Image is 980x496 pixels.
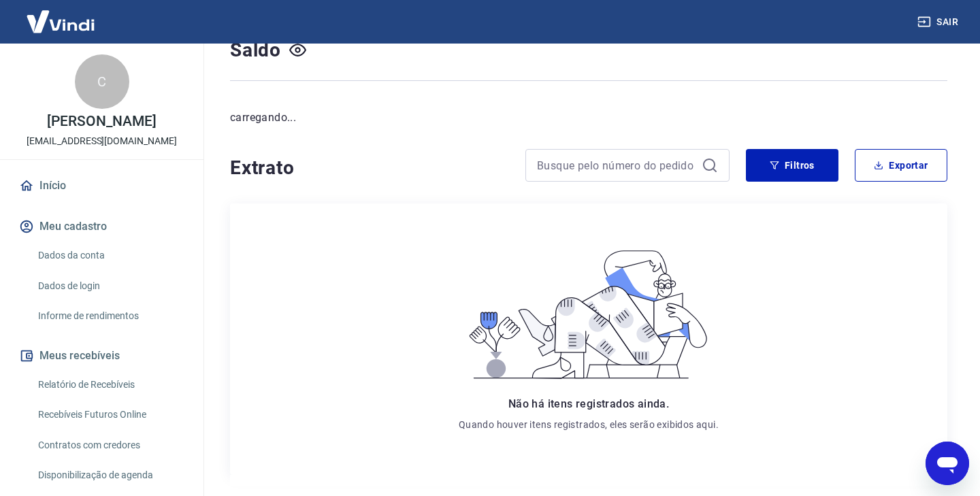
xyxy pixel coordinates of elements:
[75,54,129,109] div: C
[508,397,669,410] span: Não há itens registrados ainda.
[746,149,838,182] button: Filtros
[926,442,969,485] iframe: Botão para abrir a janela de mensagens
[16,171,187,201] a: Início
[33,431,187,459] a: Contratos com credores
[33,461,187,489] a: Disponibilização de agenda
[855,149,947,182] button: Exportar
[33,242,187,269] a: Dados da conta
[47,114,156,129] p: [PERSON_NAME]
[33,401,187,429] a: Recebíveis Futuros Online
[33,371,187,399] a: Relatório de Recebíveis
[537,155,696,176] input: Busque pelo número do pedido
[33,272,187,300] a: Dados de login
[459,418,719,431] p: Quando houver itens registrados, eles serão exibidos aqui.
[230,154,509,182] h4: Extrato
[915,10,964,35] button: Sair
[16,212,187,242] button: Meu cadastro
[16,1,105,42] img: Vindi
[27,134,177,148] p: [EMAIL_ADDRESS][DOMAIN_NAME]
[230,110,947,126] p: carregando...
[16,341,187,371] button: Meus recebíveis
[230,37,281,64] h4: Saldo
[33,302,187,330] a: Informe de rendimentos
